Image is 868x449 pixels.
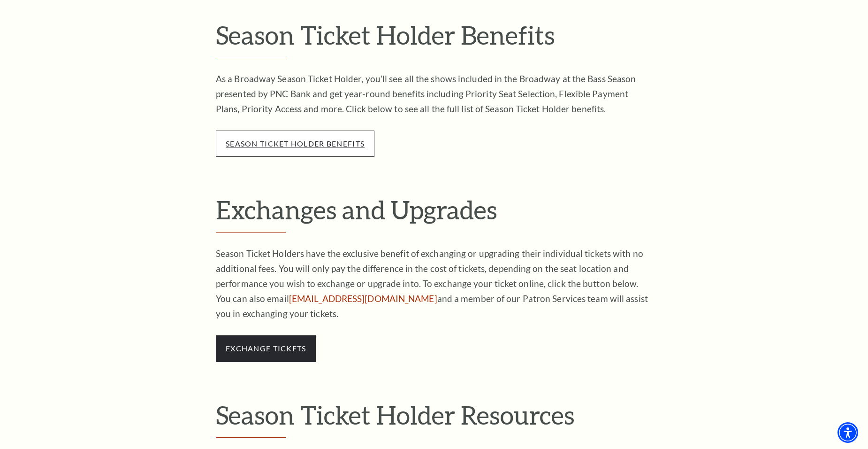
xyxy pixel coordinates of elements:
[216,246,652,321] p: Season Ticket Holders have the exclusive benefit of exchanging or upgrading their individual tick...
[216,20,652,58] h2: Season Ticket Holder Benefits
[838,422,858,443] div: Accessibility Menu
[289,293,437,304] a: [EMAIL_ADDRESS][DOMAIN_NAME]
[226,139,365,148] a: season ticket holder benefits
[226,344,306,353] a: exchange tickets
[216,194,652,233] h2: Exchanges and Upgrades
[216,71,652,116] p: As a Broadway Season Ticket Holder, you’ll see all the shows included in the Broadway at the Bass...
[216,400,652,438] h2: Season Ticket Holder Resources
